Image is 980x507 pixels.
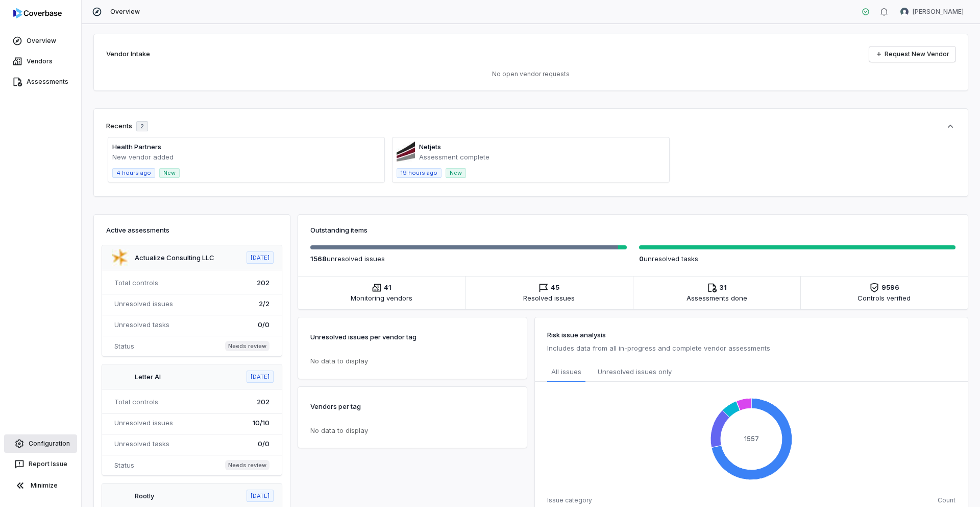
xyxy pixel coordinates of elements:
[384,283,391,293] span: 41
[639,253,955,264] p: unresolved task s
[913,8,964,16] span: [PERSON_NAME]
[106,121,148,131] div: Recents
[106,225,278,235] h3: Active assessments
[4,455,77,473] button: Report Issue
[2,32,79,50] a: Overview
[547,342,955,354] p: Includes data from all in-progress and complete vendor assessments
[310,356,514,366] p: No data to display
[598,366,672,378] span: Unresolved issues only
[894,4,970,19] button: Samuel Folarin avatar[PERSON_NAME]
[112,143,161,151] a: Health Partners
[310,253,627,264] p: unresolved issue s
[719,283,727,293] span: 31
[551,366,581,377] span: All issues
[351,293,412,303] span: Monitoring vendors
[523,293,575,303] span: Resolved issues
[938,496,955,504] span: Count
[4,434,77,453] a: Configuration
[547,330,955,340] h3: Risk issue analysis
[106,121,955,131] button: Recents2
[639,255,644,263] span: 0
[551,283,559,293] span: 45
[106,49,150,59] h2: Vendor Intake
[135,373,161,381] a: Letter AI
[310,399,361,413] p: Vendors per tag
[13,8,62,18] img: logo-D7KZi-bG.svg
[857,293,911,303] span: Controls verified
[310,330,416,344] p: Unresolved issues per vendor tag
[547,496,592,504] span: Issue category
[881,283,899,293] span: 9596
[106,70,955,78] p: No open vendor requests
[900,8,909,16] img: Samuel Folarin avatar
[744,434,759,443] text: 1557
[310,426,514,436] p: No data to display
[135,253,214,262] a: Actualize Consulting LLC
[419,143,441,151] a: Netjets
[2,73,79,91] a: Assessments
[110,8,140,16] span: Overview
[140,123,144,130] span: 2
[135,492,154,500] a: Rootly
[4,475,77,496] button: Minimize
[310,225,955,235] h3: Outstanding items
[310,255,327,263] span: 1568
[687,293,747,303] span: Assessments done
[869,47,955,62] a: Request New Vendor
[2,52,79,71] a: Vendors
